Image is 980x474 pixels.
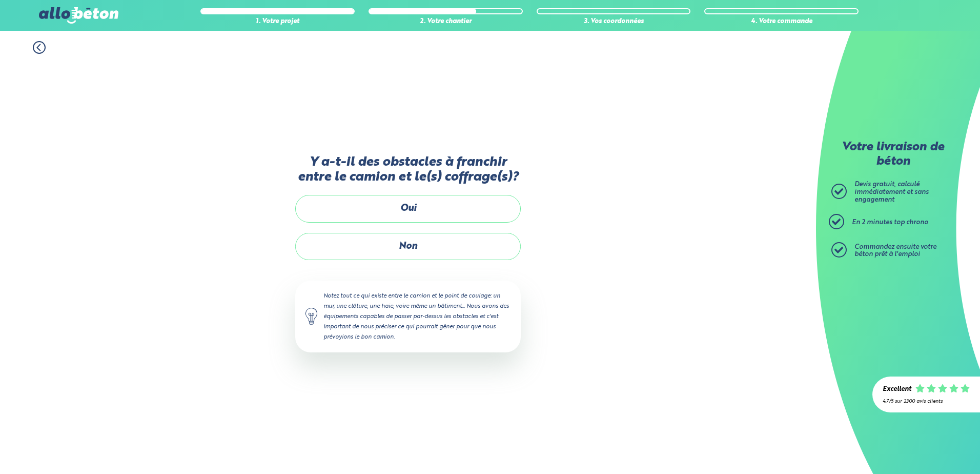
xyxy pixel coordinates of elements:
span: Commandez ensuite votre béton prêt à l'emploi [854,244,936,258]
div: 4. Votre commande [704,18,859,26]
span: Devis gratuit, calculé immédiatement et sans engagement [854,181,929,203]
label: Y a-t-il des obstacles à franchir entre le camion et le(s) coffrage(s)? [295,155,521,185]
div: 3. Vos coordonnées [537,18,691,26]
div: Excellent [883,386,911,393]
img: allobéton [39,7,118,24]
label: Oui [295,195,521,222]
div: 2. Votre chantier [369,18,523,26]
div: 1. Votre projet [200,18,355,26]
iframe: Help widget launcher [889,434,969,463]
p: Votre livraison de béton [834,141,952,169]
label: Non [295,233,521,260]
div: Notez tout ce qui existe entre le camion et le point de coulage: un mur, une clôture, une haie, v... [295,281,521,353]
div: 4.7/5 sur 2300 avis clients [883,399,970,404]
span: En 2 minutes top chrono [852,219,928,226]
